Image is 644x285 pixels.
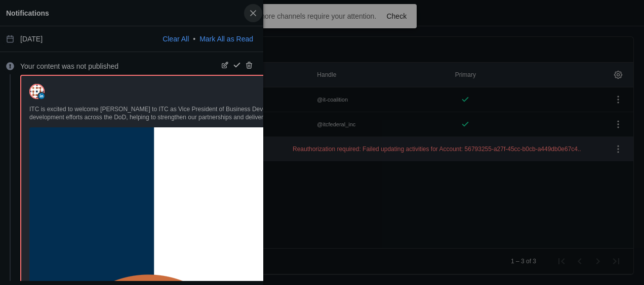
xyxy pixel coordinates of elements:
div: Your content was not published [20,61,118,72]
a: Clear All [163,35,189,43]
div: [DATE] [20,34,43,44]
span: • [189,35,199,43]
div: Notifications [6,8,49,18]
a: Mark All as Read [199,35,253,43]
